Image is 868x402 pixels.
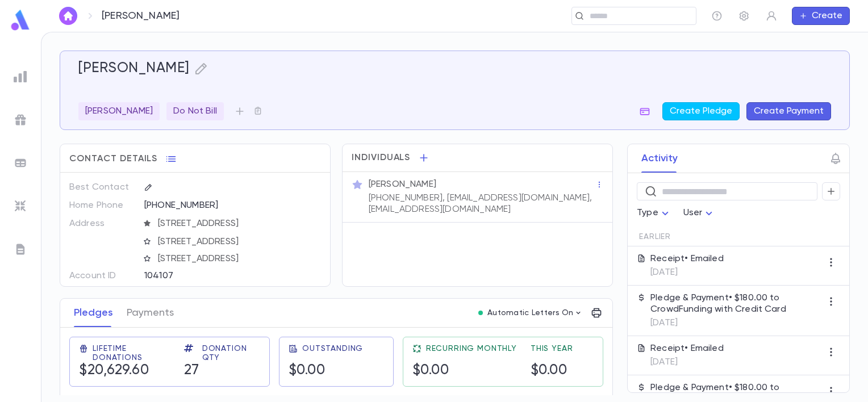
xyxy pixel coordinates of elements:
h5: [PERSON_NAME] [78,60,190,77]
span: Earlier [639,232,671,241]
p: Home Phone [69,196,135,215]
h5: $0.00 [289,362,325,379]
div: [PHONE_NUMBER] [144,196,321,213]
p: [DATE] [650,317,822,329]
span: Contact Details [69,153,157,165]
p: [DATE] [650,357,724,368]
img: imports_grey.530a8a0e642e233f2baf0ef88e8c9fcb.svg [14,199,27,213]
p: Address [69,215,135,233]
div: [PERSON_NAME] [78,102,160,120]
p: Automatic Letters On [487,308,574,317]
h5: 27 [184,362,199,379]
p: [PHONE_NUMBER], [EMAIL_ADDRESS][DOMAIN_NAME], [EMAIL_ADDRESS][DOMAIN_NAME] [369,192,595,215]
h5: $0.00 [531,362,567,379]
span: Type [637,208,658,217]
div: User [683,202,716,224]
button: Pledges [74,299,113,327]
span: Recurring Monthly [426,344,517,353]
span: Outstanding [302,344,363,353]
div: Type [637,202,672,224]
button: Payments [127,299,174,327]
p: Best Contact [69,178,135,196]
img: reports_grey.c525e4749d1bce6a11f5fe2a8de1b229.svg [14,70,27,83]
p: [PERSON_NAME] [102,10,180,22]
img: home_white.a664292cf8c1dea59945f0da9f25487c.svg [61,11,75,20]
p: [PERSON_NAME] [85,106,153,117]
h5: $0.00 [412,362,449,379]
button: Create [792,7,850,25]
span: User [683,208,703,217]
p: Receipt • Emailed [650,343,724,354]
p: Account ID [69,267,135,285]
img: campaigns_grey.99e729a5f7ee94e3726e6486bddda8f1.svg [14,113,27,127]
p: [DATE] [650,267,724,278]
div: Do Not Bill [166,102,224,120]
button: Automatic Letters On [474,305,587,321]
span: [STREET_ADDRESS] [153,236,322,248]
span: Donation Qty [202,344,260,362]
span: This Year [531,344,573,353]
span: Lifetime Donations [93,344,170,362]
p: Pledge & Payment • $180.00 to CrowdFunding with Credit Card [650,292,822,315]
p: Receipt • Emailed [650,253,724,265]
button: Activity [641,144,678,173]
p: [PERSON_NAME] [369,179,436,190]
span: [STREET_ADDRESS] [153,218,322,229]
button: Create Payment [746,102,831,120]
button: Create Pledge [662,102,740,120]
div: 104107 [144,267,284,284]
h5: $20,629.60 [79,362,149,379]
img: batches_grey.339ca447c9d9533ef1741baa751efc33.svg [14,156,27,170]
span: Individuals [352,152,411,164]
img: logo [9,9,32,31]
p: Do Not Bill [173,106,217,117]
span: [STREET_ADDRESS] [153,253,322,265]
img: letters_grey.7941b92b52307dd3b8a917253454ce1c.svg [14,242,27,256]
